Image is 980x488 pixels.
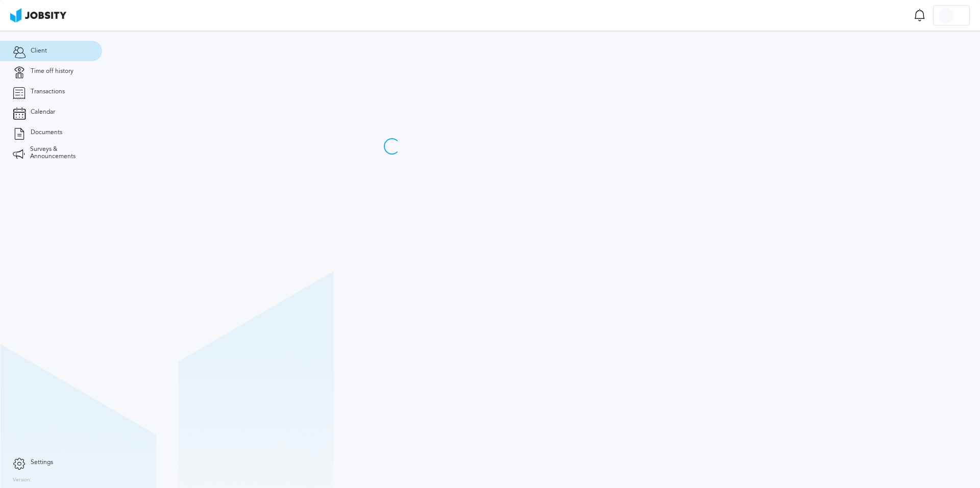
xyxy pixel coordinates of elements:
span: Calendar [31,109,55,116]
span: Surveys & Announcements [30,146,89,160]
span: Time off history [31,68,73,75]
img: ab4bad089aa723f57921c736e9817d99.png [10,8,66,22]
span: Client [31,47,47,55]
span: Documents [31,129,62,136]
label: Version: [13,477,32,483]
span: Transactions [31,88,65,95]
span: Settings [31,459,53,466]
